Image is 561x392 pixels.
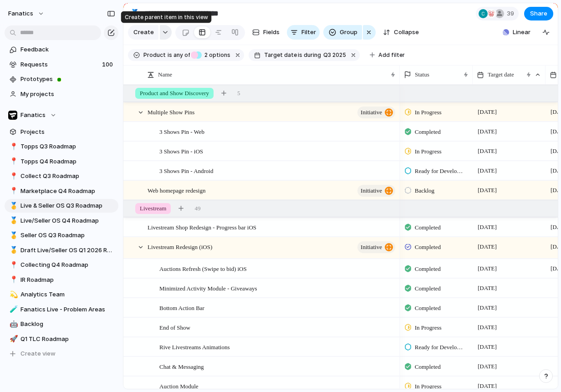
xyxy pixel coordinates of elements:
[513,28,530,37] span: Linear
[20,216,115,225] span: Live/Seller OS Q4 Roadmap
[202,51,209,58] span: 2
[10,142,16,152] div: 📍
[133,28,154,37] span: Create
[5,184,118,198] a: 📍Marketplace Q4 Roadmap
[5,169,118,183] a: 📍Collect Q3 Roadmap
[140,204,166,213] span: Livestream
[159,165,213,176] span: 3 Shows Pin - Android
[158,70,172,79] span: Name
[8,201,17,210] button: 🥇
[10,334,16,344] div: 🚀
[10,275,16,285] div: 📍
[8,260,17,270] button: 📍
[361,106,382,119] span: initiative
[8,231,17,240] button: 🥇
[159,341,230,352] span: Rive Livestreams Animations
[499,25,534,39] button: Linear
[5,244,118,257] a: 🥇Draft Live/Seller OS Q1 2026 Roadmap
[415,323,442,332] span: In Progress
[20,320,115,329] span: Backlog
[159,361,204,372] span: Chat & Messaging
[20,127,115,137] span: Projects
[10,201,16,211] div: 🥇
[5,125,118,139] a: Projects
[340,28,357,37] span: Group
[287,25,320,40] button: Filter
[159,381,199,391] span: Auction Module
[20,60,99,69] span: Requests
[20,142,115,151] span: Topps Q3 Roadmap
[5,229,118,242] a: 🥇Seller OS Q3 Roadmap
[475,283,499,294] span: [DATE]
[128,25,158,40] button: Create
[364,49,410,61] button: Add filter
[264,51,297,59] span: Target date
[20,45,115,54] span: Feedback
[5,87,118,101] a: My projects
[475,126,499,137] span: [DATE]
[5,288,118,301] a: 💫Analytics Team
[475,341,499,352] span: [DATE]
[20,231,115,240] span: Seller OS Q3 Roadmap
[148,185,205,195] span: Web homepage redesign
[8,9,33,18] span: fanatics
[8,335,17,344] button: 🚀
[191,50,232,60] button: 2 options
[5,108,118,122] button: Fanatics
[323,25,362,40] button: Group
[415,382,442,391] span: In Progress
[102,60,115,69] span: 100
[8,157,17,166] button: 📍
[140,89,209,98] span: Product and Show Discovery
[475,241,499,252] span: [DATE]
[475,302,499,313] span: [DATE]
[4,6,49,21] button: fanatics
[5,303,118,316] a: 🧪Fanatics Live - Problem Areas
[202,51,230,59] span: options
[5,273,118,287] div: 📍IR Roadmap
[194,204,200,213] span: 49
[20,111,46,120] span: Fanatics
[415,223,441,232] span: Completed
[5,140,118,153] a: 📍Topps Q3 Roadmap
[301,28,316,37] span: Filter
[130,7,140,20] div: 🥇
[5,317,118,331] a: 🤖Backlog
[415,108,442,117] span: In Progress
[20,260,115,270] span: Collecting Q4 Roadmap
[415,243,441,252] span: Completed
[143,51,166,59] span: Product
[475,263,499,274] span: [DATE]
[5,258,118,272] a: 📍Collecting Q4 Roadmap
[361,184,382,197] span: initiative
[20,187,115,196] span: Marketplace Q4 Roadmap
[297,50,322,60] button: isduring
[159,322,190,332] span: End of Show
[237,89,240,98] span: 5
[8,275,17,285] button: 📍
[20,90,115,99] span: My projects
[357,107,395,118] button: initiative
[10,186,16,196] div: 📍
[488,70,514,79] span: Target date
[302,51,321,59] span: during
[159,302,204,313] span: Bottom Action Bar
[8,142,17,151] button: 📍
[20,349,56,358] span: Create view
[530,9,547,18] span: Share
[20,290,115,299] span: Analytics Team
[10,230,16,241] div: 🥇
[475,107,499,117] span: [DATE]
[415,127,441,137] span: Completed
[8,187,17,196] button: 📍
[20,305,115,314] span: Fanatics Live - Problem Areas
[5,199,118,213] a: 🥇Live & Seller OS Q3 Roadmap
[379,25,423,40] button: Collapse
